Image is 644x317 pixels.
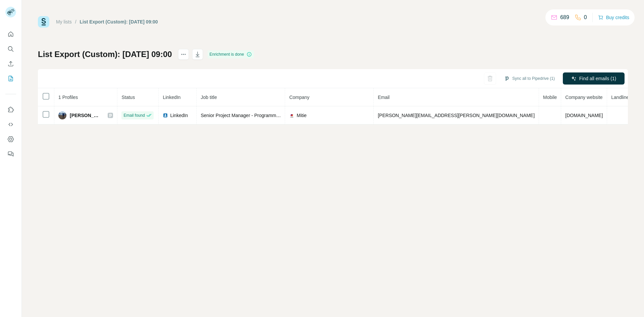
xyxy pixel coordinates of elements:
span: Landline [611,95,629,100]
h1: List Export (Custom): [DATE] 09:00 [38,49,172,60]
img: company-logo [289,113,294,118]
span: Email [378,95,389,100]
p: 0 [584,13,587,21]
span: [DOMAIN_NAME] [565,113,603,118]
span: Find all emails (1) [579,75,616,82]
p: 689 [560,13,569,21]
button: Feedback [5,148,16,160]
img: LinkedIn logo [163,113,168,118]
button: Sync all to Pipedrive (1) [499,73,559,84]
span: Mobile [543,95,557,100]
span: Job title [201,95,217,100]
div: List Export (Custom): [DATE] 09:00 [80,18,158,25]
button: Dashboard [5,133,16,145]
button: Use Surfe API [5,118,16,130]
a: My lists [56,19,72,24]
button: Use Surfe on LinkedIn [5,104,16,116]
button: actions [178,49,189,60]
span: Senior Project Manager - Programmes [201,113,281,118]
span: [PERSON_NAME] [70,112,101,119]
span: [PERSON_NAME][EMAIL_ADDRESS][PERSON_NAME][DOMAIN_NAME] [378,113,535,118]
span: Company website [565,95,602,100]
button: My lists [5,72,16,85]
li: / [75,18,76,25]
span: 1 Profiles [58,95,78,100]
button: Search [5,43,16,55]
span: Mitie [297,112,307,119]
span: Status [121,95,135,100]
span: LinkedIn [170,112,188,119]
span: Email found [123,112,145,118]
span: LinkedIn [163,95,180,100]
button: Find all emails (1) [563,72,625,85]
div: Enrichment is done [208,50,254,58]
img: Avatar [58,111,66,119]
button: Enrich CSV [5,58,16,70]
img: Surfe Logo [38,16,49,28]
span: Company [289,95,309,100]
button: Buy credits [598,13,629,22]
button: Quick start [5,28,16,40]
